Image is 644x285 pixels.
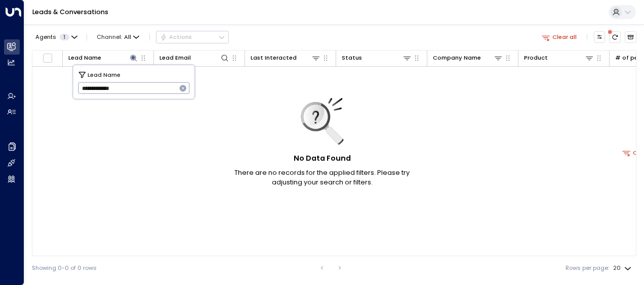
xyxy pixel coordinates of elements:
div: Actions [160,33,192,40]
div: Product [524,53,594,63]
div: 20 [613,262,633,274]
div: Status [342,53,362,63]
button: Customize [594,31,606,43]
span: Agents [35,34,56,40]
button: Actions [156,31,229,43]
div: Status [342,53,412,63]
div: Showing 0-0 of 0 rows [32,264,97,272]
button: Channel:All [94,31,143,42]
div: Button group with a nested menu [156,31,229,43]
div: Last Interacted [251,53,297,63]
div: Lead Name [68,53,138,63]
div: Lead Name [68,53,101,63]
span: 1 [60,34,69,40]
button: Clear all [538,31,580,42]
div: Company Name [433,53,503,63]
h5: No Data Found [294,153,351,164]
label: Rows per page: [566,264,609,272]
div: Product [524,53,548,63]
div: Company Name [433,53,481,63]
span: All [124,34,131,40]
span: Channel: [94,31,143,42]
span: There are new threads available. Refresh the grid to view the latest updates. [609,31,621,43]
div: Last Interacted [251,53,320,63]
div: Lead Email [159,53,191,63]
button: Archived Leads [625,31,636,43]
button: Agents1 [32,31,80,42]
p: There are no records for the applied filters. Please try adjusting your search or filters. [221,168,423,187]
span: Toggle select all [43,53,53,63]
span: Lead Name [88,70,120,79]
a: Leads & Conversations [32,8,108,16]
nav: pagination navigation [315,262,347,274]
div: Lead Email [159,53,229,63]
